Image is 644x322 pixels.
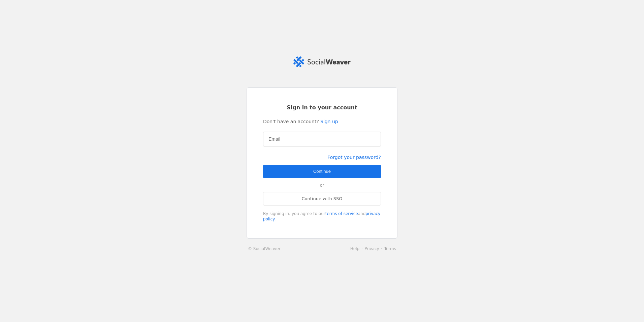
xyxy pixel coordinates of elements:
[268,135,376,143] input: Email
[263,118,319,125] span: Don't have an account?
[263,165,381,178] button: Continue
[325,211,358,216] a: terms of service
[364,246,379,251] a: Privacy
[263,211,381,222] div: By signing in, you agree to our and .
[268,135,280,143] mat-label: Email
[359,245,364,252] li: ·
[320,118,338,125] a: Sign up
[379,245,384,252] li: ·
[287,104,357,111] span: Sign in to your account
[313,168,331,175] span: Continue
[350,246,359,251] a: Help
[263,192,381,206] a: Continue with SSO
[327,155,381,160] a: Forgot your password?
[263,211,380,221] a: privacy policy
[317,179,327,192] span: or
[248,245,281,252] a: © SocialWeaver
[384,246,396,251] a: Terms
